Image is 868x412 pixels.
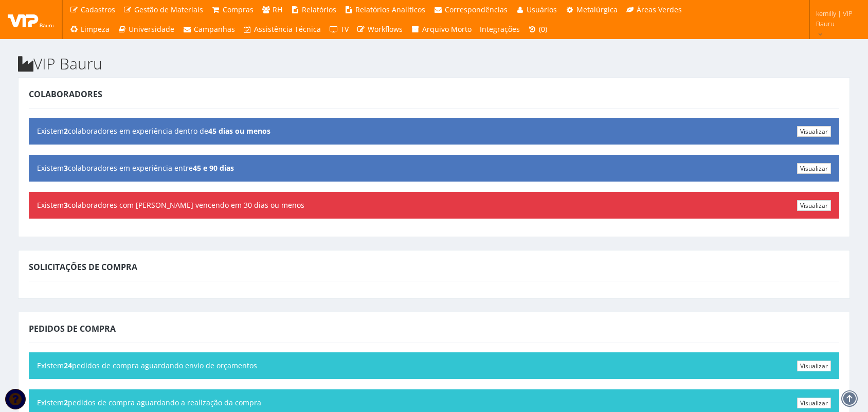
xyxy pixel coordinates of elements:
span: Áreas Verdes [637,5,682,14]
a: Limpeza [65,20,114,39]
span: Assistência Técnica [254,24,321,34]
span: Limpeza [81,24,110,34]
b: 2 [64,126,68,136]
b: 3 [64,200,68,210]
a: Visualizar [797,126,831,137]
span: Correspondências [445,5,508,14]
span: Colaboradores [29,88,102,100]
a: Assistência Técnica [239,20,325,39]
span: Metalúrgica [576,5,618,14]
a: Campanhas [178,20,239,39]
b: 2 [64,398,68,407]
a: Visualizar [797,398,831,408]
span: kemilly | VIP Bauru [816,8,855,29]
b: 24 [64,361,72,370]
div: Existem colaboradores em experiência entre [29,155,839,182]
a: Arquivo Morto [407,20,476,39]
a: TV [325,20,353,39]
div: Existem colaboradores com [PERSON_NAME] vencendo em 30 dias ou menos [29,192,839,219]
a: Visualizar [797,361,831,371]
span: TV [340,24,349,34]
span: Cadastros [81,5,115,14]
a: Visualizar [797,200,831,211]
span: Relatórios Analíticos [355,5,425,14]
img: logo [8,12,54,27]
b: 45 e 90 dias [193,163,234,173]
div: Existem colaboradores em experiência dentro de [29,118,839,145]
span: RH [273,5,282,14]
span: Integrações [480,24,520,34]
h2: VIP Bauru [18,55,850,72]
a: Visualizar [797,163,831,174]
span: Workflows [368,24,403,34]
span: Campanhas [194,24,235,34]
a: Universidade [114,20,179,39]
div: Existem pedidos de compra aguardando envio de orçamentos [29,352,839,379]
a: Integrações [476,20,524,39]
a: (0) [524,20,552,39]
span: Relatórios [302,5,336,14]
span: Universidade [129,24,174,34]
span: Compras [223,5,254,14]
span: Usuários [527,5,557,14]
span: (0) [539,24,547,34]
span: Solicitações de Compra [29,261,137,273]
span: Pedidos de Compra [29,323,116,334]
span: Arquivo Morto [422,24,472,34]
span: Gestão de Materiais [134,5,203,14]
b: 3 [64,163,68,173]
a: Workflows [353,20,407,39]
b: 45 dias ou menos [208,126,270,136]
